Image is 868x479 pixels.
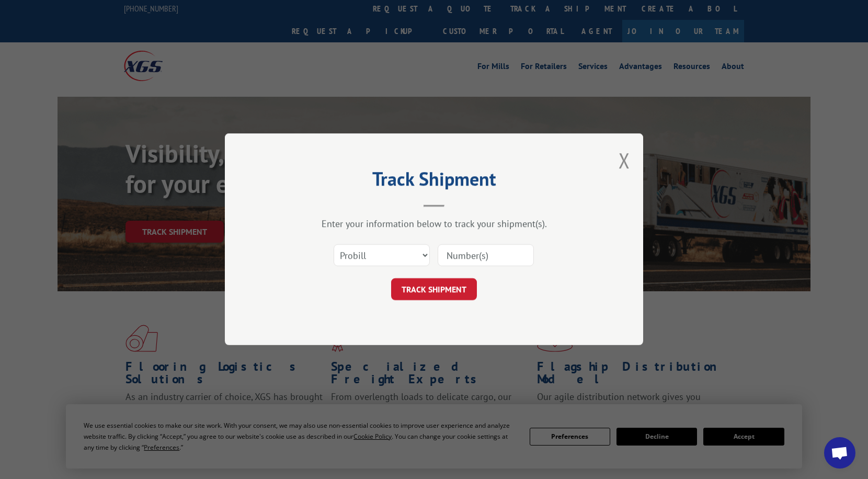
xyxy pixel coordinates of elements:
h2: Track Shipment [277,172,591,191]
button: Close modal [619,146,630,174]
div: Enter your information below to track your shipment(s). [277,218,591,230]
div: Open chat [824,437,855,469]
button: TRACK SHIPMENT [391,279,477,301]
input: Number(s) [438,245,534,267]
